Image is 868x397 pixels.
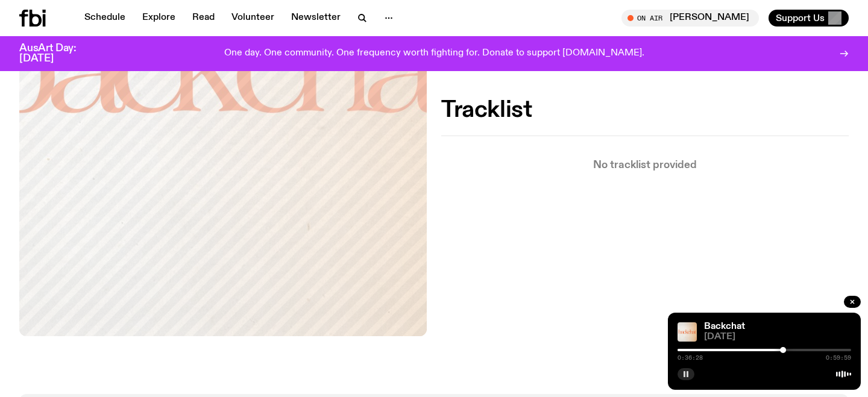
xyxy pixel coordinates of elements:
a: Backchat [704,322,745,331]
a: Schedule [77,10,133,27]
button: On Air[PERSON_NAME] [621,10,759,27]
h2: Tracklist [441,99,849,121]
span: Support Us [776,13,825,23]
span: 0:36:28 [678,355,703,361]
a: Newsletter [284,10,348,27]
p: No tracklist provided [441,160,849,170]
button: Support Us [769,10,849,27]
p: One day. One community. One frequency worth fighting for. Donate to support [DOMAIN_NAME]. [224,48,644,59]
a: Explore [135,10,183,27]
a: Read [185,10,222,27]
h3: AusArt Day: [DATE] [19,43,96,64]
span: 0:59:59 [826,355,851,361]
span: [DATE] [704,333,851,342]
a: Volunteer [224,10,281,27]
